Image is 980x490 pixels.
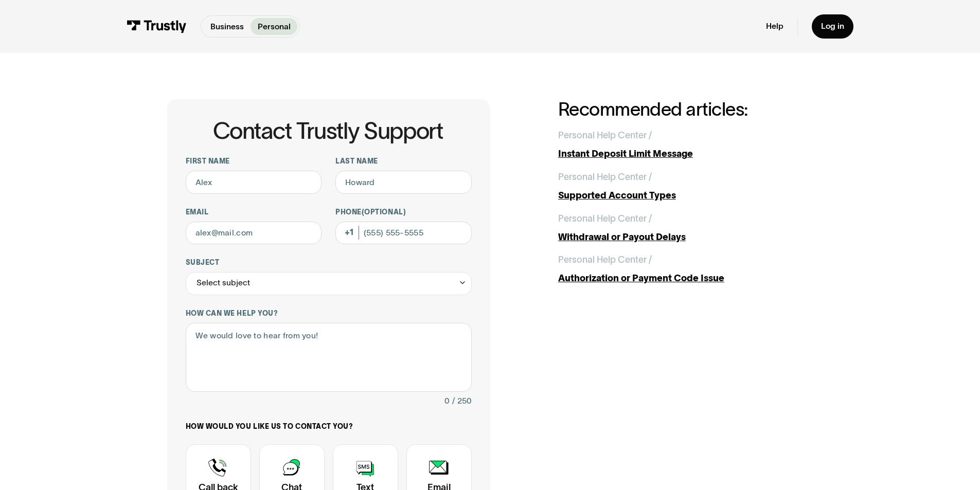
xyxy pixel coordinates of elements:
[812,14,853,39] a: Log in
[766,21,783,31] a: Help
[558,147,813,161] div: Instant Deposit Limit Message
[558,230,813,244] div: Withdrawal or Payout Delays
[186,208,322,217] label: Email
[558,271,813,285] div: Authorization or Payment Code Issue
[558,212,652,226] div: Personal Help Center /
[186,258,472,267] label: Subject
[184,118,472,143] h1: Contact Trustly Support
[362,208,406,216] span: (Optional)
[558,170,652,184] div: Personal Help Center /
[335,208,472,217] label: Phone
[127,20,187,33] img: Trustly Logo
[558,129,652,142] div: Personal Help Center /
[203,18,251,35] a: Business
[335,157,472,166] label: Last name
[210,21,244,33] p: Business
[558,212,813,244] a: Personal Help Center /Withdrawal or Payout Delays
[258,21,291,33] p: Personal
[186,309,472,318] label: How can we help you?
[335,171,472,194] input: Howard
[251,18,297,35] a: Personal
[821,21,844,31] div: Log in
[558,253,652,267] div: Personal Help Center /
[186,157,322,166] label: First name
[558,189,813,203] div: Supported Account Types
[186,272,472,295] div: Select subject
[558,170,813,203] a: Personal Help Center /Supported Account Types
[558,253,813,285] a: Personal Help Center /Authorization or Payment Code Issue
[186,222,322,245] input: alex@mail.com
[444,394,450,408] div: 0
[558,99,813,119] h2: Recommended articles:
[197,276,250,290] div: Select subject
[335,222,472,245] input: (555) 555-5555
[452,394,472,408] div: / 250
[558,129,813,161] a: Personal Help Center /Instant Deposit Limit Message
[186,171,322,194] input: Alex
[186,422,472,431] label: How would you like us to contact you?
